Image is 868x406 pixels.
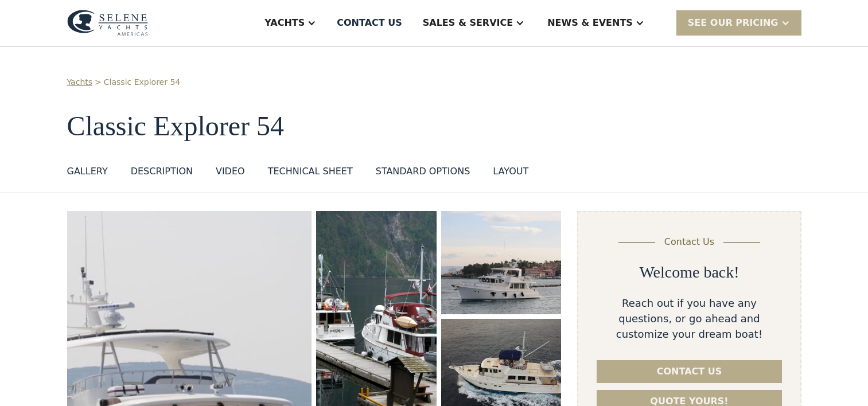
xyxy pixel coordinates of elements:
div: Reach out if you have any questions, or go ahead and customize your dream boat! [597,295,781,342]
a: Technical sheet [268,165,353,183]
div: Yachts [264,16,305,30]
div: SEE Our Pricing [688,16,779,30]
div: standard options [376,165,470,178]
h2: Welcome back! [639,263,739,282]
a: open lightbox [441,211,562,314]
div: layout [493,165,528,178]
img: logo [67,10,148,36]
a: Classic Explorer 54 [104,76,180,88]
div: Sales & Service [423,16,513,30]
h1: Classic Explorer 54 [67,111,801,142]
div: GALLERY [67,165,108,178]
a: standard options [376,165,470,183]
img: 50 foot motor yacht [441,211,562,314]
div: Contact Us [664,235,714,249]
div: News & EVENTS [547,16,633,30]
div: Contact US [337,16,402,30]
a: Yachts [67,76,93,88]
div: SEE Our Pricing [676,10,801,35]
div: VIDEO [216,165,245,178]
div: Technical sheet [268,165,353,178]
a: layout [493,165,528,183]
div: DESCRIPTION [131,165,193,178]
a: Contact us [597,360,781,383]
a: VIDEO [216,165,245,183]
a: DESCRIPTION [131,165,193,183]
a: GALLERY [67,165,108,183]
div: > [95,76,102,88]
